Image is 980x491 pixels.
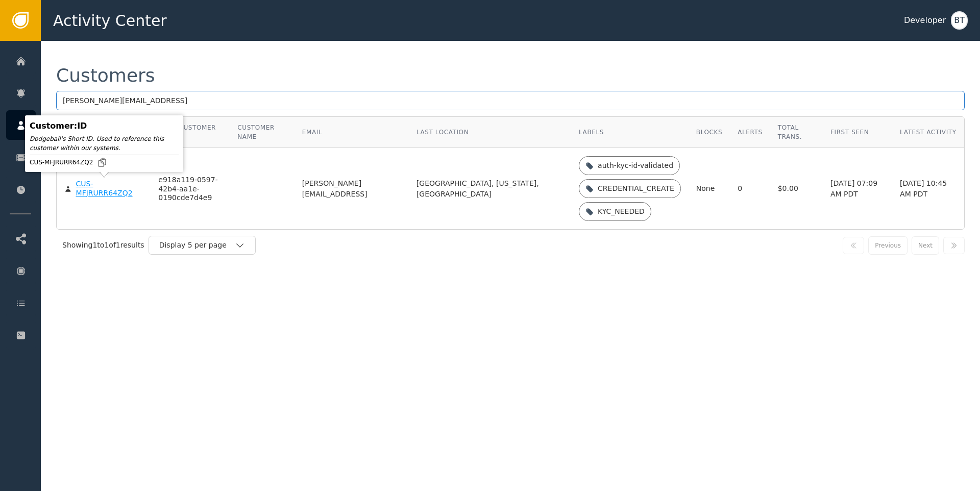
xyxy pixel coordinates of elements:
[738,128,763,137] div: Alerts
[158,123,222,141] div: Your Customer ID
[770,148,823,229] td: $0.00
[56,91,965,110] input: Search by name, email, or ID
[900,128,957,137] div: Latest Activity
[295,148,409,229] td: [PERSON_NAME][EMAIL_ADDRESS]
[598,206,645,217] div: KYC_NEEDED
[823,148,892,229] td: [DATE] 07:09 AM PDT
[158,176,222,203] div: e918a119-0597-42b4-aa1e-0190cde7d4e9
[730,148,770,229] td: 0
[30,120,179,132] div: Customer : ID
[951,11,968,30] button: BT
[149,236,256,255] button: Display 5 per page
[76,180,143,198] div: CUS-MFJRURR64ZQ2
[237,123,287,141] div: Customer Name
[62,240,144,251] div: Showing 1 to 1 of 1 results
[696,183,722,194] div: None
[598,160,673,171] div: auth-kyc-id-validated
[830,128,885,137] div: First Seen
[30,157,179,167] div: CUS-MFJRURR64ZQ2
[409,148,571,229] td: [GEOGRAPHIC_DATA], [US_STATE], [GEOGRAPHIC_DATA]
[778,123,815,141] div: Total Trans.
[30,134,179,153] div: Dodgeball's Short ID. Used to reference this customer within our systems.
[598,183,674,194] div: CREDENTIAL_CREATE
[159,240,235,251] div: Display 5 per page
[892,148,964,229] td: [DATE] 10:45 AM PDT
[56,66,155,85] div: Customers
[302,128,401,137] div: Email
[53,9,167,32] span: Activity Center
[904,14,946,27] div: Developer
[579,128,681,137] div: Labels
[416,128,563,137] div: Last Location
[696,128,722,137] div: Blocks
